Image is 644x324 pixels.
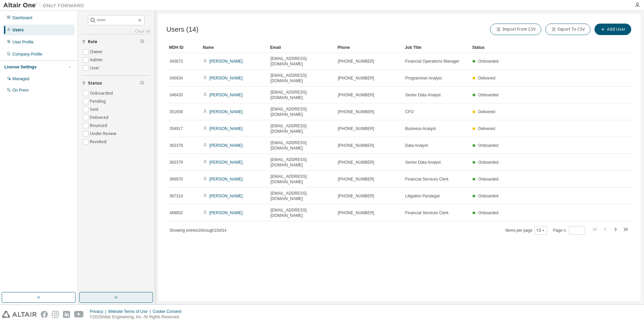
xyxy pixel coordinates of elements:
label: Under Review [90,130,118,138]
span: Programmer Analyst [405,75,442,81]
span: 351658 [169,109,183,115]
label: Owner [90,48,104,56]
button: Status [82,76,150,91]
a: [PERSON_NAME] [210,126,243,131]
span: Onboarded [478,93,498,97]
span: Delivered [478,76,495,80]
span: [PHONE_NUMBER] [338,75,374,81]
img: linkedin.svg [63,311,70,318]
label: User [90,64,101,72]
img: instagram.svg [52,311,59,318]
span: [EMAIL_ADDRESS][DOMAIN_NAME] [270,207,332,218]
img: Altair One [3,2,88,9]
a: [PERSON_NAME] [210,160,243,165]
span: [PHONE_NUMBER] [338,109,374,115]
div: Job Title [405,42,467,53]
a: [PERSON_NAME] [210,194,243,198]
span: Clear filter [140,80,144,86]
img: youtube.svg [74,311,84,318]
span: [PHONE_NUMBER] [338,160,374,165]
span: Onboarded [478,210,498,215]
span: [PHONE_NUMBER] [338,143,374,148]
span: CFO [405,109,414,115]
span: Delivered [478,126,495,131]
div: Name [203,42,265,53]
button: Add User [594,24,631,35]
div: On Prem [12,88,29,93]
div: Company Profile [12,52,42,57]
div: Phone [337,42,399,53]
span: [EMAIL_ADDRESS][DOMAIN_NAME] [270,56,332,67]
span: [PHONE_NUMBER] [338,126,374,131]
div: License Settings [4,64,36,70]
img: facebook.svg [41,311,48,318]
span: [EMAIL_ADDRESS][DOMAIN_NAME] [270,90,332,100]
label: Pending [90,97,107,105]
a: [PERSON_NAME] [210,177,243,182]
label: Delivered [90,114,110,122]
span: Financial Services Clerk [405,176,449,182]
span: Senior Data Analyst [405,160,441,165]
div: Users [12,27,24,33]
span: 354917 [169,126,183,131]
span: Senior Data Analyst [405,92,441,98]
div: User Profile [12,39,34,45]
span: 343673 [169,59,183,64]
span: Showing entries 1 through 10 of 14 [169,228,227,233]
label: Onboarded [90,89,114,97]
span: Litigation Paralegal [405,193,440,199]
div: MDH ID [169,42,197,53]
span: 363379 [169,160,183,165]
span: 346433 [169,92,183,98]
span: [EMAIL_ADDRESS][DOMAIN_NAME] [270,174,332,185]
span: Status [88,80,102,86]
span: Business Analyst [405,126,436,131]
span: [EMAIL_ADDRESS][DOMAIN_NAME] [270,73,332,84]
span: [PHONE_NUMBER] [338,210,374,216]
span: Financial Operations Manager [405,59,459,64]
span: Data Analyst [405,143,428,148]
img: altair_logo.svg [2,311,37,318]
span: 367314 [169,193,183,199]
label: Bounced [90,122,108,130]
button: Import From CSV [490,24,541,35]
span: Delivered [478,109,495,114]
label: Admin [90,56,104,64]
div: Cookie Consent [153,309,185,314]
span: Page n. [553,226,585,235]
span: Onboarded [478,143,498,148]
span: 468852 [169,210,183,216]
span: [EMAIL_ADDRESS][DOMAIN_NAME] [270,157,332,168]
span: [EMAIL_ADDRESS][DOMAIN_NAME] [270,191,332,201]
a: [PERSON_NAME] [210,109,243,114]
span: Items per page [506,226,547,235]
span: [PHONE_NUMBER] [338,176,374,182]
p: © 2025 Altair Engineering, Inc. All Rights Reserved. [90,314,186,320]
span: Role [88,39,97,44]
div: Dashboard [12,15,32,21]
button: Role [82,34,150,49]
span: Onboarded [478,177,498,182]
span: Onboarded [478,160,498,165]
a: [PERSON_NAME] [210,59,243,64]
span: [EMAIL_ADDRESS][DOMAIN_NAME] [270,106,332,117]
span: Financial Services Clerk [405,210,449,216]
a: [PERSON_NAME] [210,143,243,148]
div: Status [472,42,598,53]
span: 345834 [169,75,183,81]
span: 363378 [169,143,183,148]
span: [EMAIL_ADDRESS][DOMAIN_NAME] [270,123,332,134]
span: Users (14) [166,26,198,33]
button: 10 [536,228,545,233]
span: Onboarded [478,59,498,64]
span: Onboarded [478,194,498,198]
label: Sent [90,105,100,114]
span: Clear filter [140,39,144,44]
span: 366870 [169,176,183,182]
a: [PERSON_NAME] [210,210,243,215]
a: [PERSON_NAME] [210,76,243,80]
span: [PHONE_NUMBER] [338,92,374,98]
a: Clear all [82,29,150,34]
span: [PHONE_NUMBER] [338,193,374,199]
div: Managed [12,76,29,82]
